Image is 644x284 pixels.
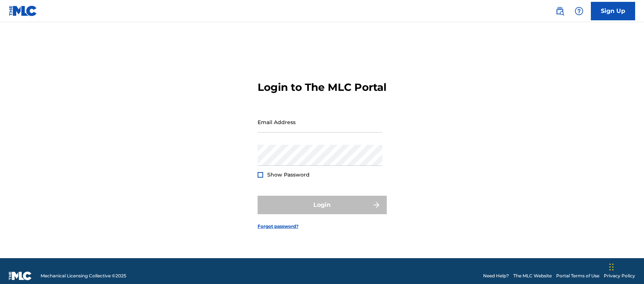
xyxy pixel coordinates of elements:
a: Privacy Policy [604,273,635,279]
span: Show Password [267,171,310,178]
img: help [575,7,583,16]
a: Public Search [552,4,567,18]
div: Drag [609,256,614,278]
img: MLC Logo [9,6,37,16]
a: The MLC Website [513,273,552,279]
img: search [555,7,564,16]
iframe: Chat Widget [607,249,644,284]
a: Sign Up [591,2,635,20]
a: Need Help? [483,273,509,279]
div: Help [572,4,586,18]
a: Portal Terms of Use [556,273,599,279]
img: logo [9,271,32,280]
span: Mechanical Licensing Collective © 2025 [41,273,126,279]
a: Forgot password? [258,223,299,230]
h3: Login to The MLC Portal [258,81,386,94]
